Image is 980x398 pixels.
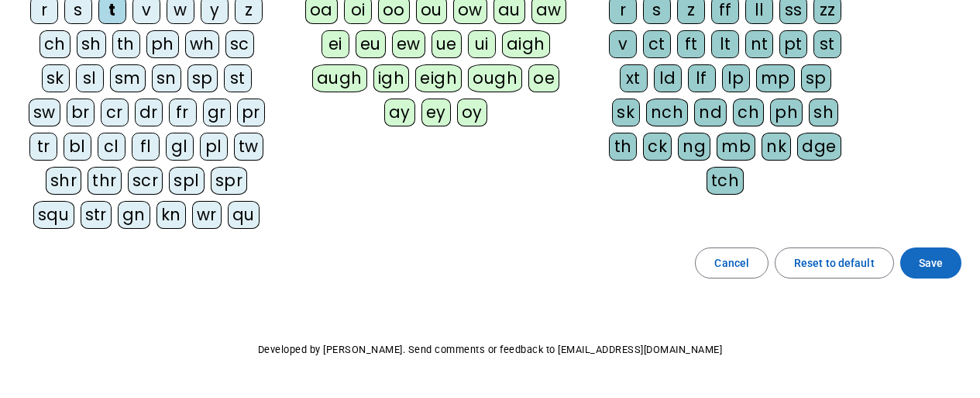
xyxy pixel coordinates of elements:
[714,254,749,272] span: Cancel
[112,30,140,58] div: th
[88,167,122,195] div: thr
[797,133,841,161] div: dge
[228,201,260,229] div: qu
[646,99,689,126] div: nch
[609,133,637,161] div: th
[192,201,222,229] div: wr
[237,99,265,126] div: pr
[200,133,228,161] div: pl
[166,133,194,161] div: gl
[128,167,163,195] div: scr
[152,64,181,92] div: sn
[234,133,263,161] div: tw
[169,99,197,126] div: fr
[46,167,82,195] div: shr
[502,30,550,58] div: aigh
[733,99,764,126] div: ch
[609,30,637,58] div: v
[169,167,205,195] div: spl
[415,64,462,92] div: eigh
[643,133,672,161] div: ck
[322,30,349,58] div: ei
[694,99,727,126] div: nd
[185,30,219,58] div: wh
[146,30,179,58] div: ph
[813,30,841,58] div: st
[132,133,160,161] div: fl
[40,30,70,58] div: ch
[81,201,112,229] div: str
[29,133,57,161] div: tr
[468,64,522,92] div: ough
[919,254,943,272] span: Save
[42,64,70,92] div: sk
[612,99,640,126] div: sk
[678,133,710,161] div: ng
[384,99,415,126] div: ay
[64,133,91,161] div: bl
[794,254,875,272] span: Reset to default
[203,99,231,126] div: gr
[421,99,451,126] div: ey
[528,64,559,92] div: oe
[101,99,129,126] div: cr
[67,99,95,126] div: br
[118,201,150,229] div: gn
[620,64,648,92] div: xt
[695,247,769,279] button: Cancel
[711,30,739,58] div: lt
[135,99,163,126] div: dr
[457,99,487,126] div: oy
[98,133,126,161] div: cl
[707,167,744,195] div: tch
[77,30,106,58] div: sh
[312,64,367,92] div: augh
[373,64,410,92] div: igh
[12,341,968,359] p: Developed by [PERSON_NAME]. Send comments or feedback to [EMAIL_ADDRESS][DOMAIN_NAME]
[762,133,791,161] div: nk
[900,247,961,279] button: Save
[468,30,496,58] div: ui
[224,64,252,92] div: st
[29,99,60,126] div: sw
[717,133,755,161] div: mb
[677,30,705,58] div: ft
[745,30,773,58] div: nt
[187,64,218,92] div: sp
[76,64,104,92] div: sl
[654,64,682,92] div: ld
[392,30,425,58] div: ew
[801,64,831,92] div: sp
[722,64,750,92] div: lp
[356,30,386,58] div: eu
[770,99,803,126] div: ph
[809,99,838,126] div: sh
[33,201,74,229] div: squ
[643,30,671,58] div: ct
[211,167,248,195] div: spr
[779,30,807,58] div: pt
[688,64,716,92] div: lf
[110,64,146,92] div: sm
[156,201,186,229] div: kn
[225,30,254,58] div: sc
[432,30,462,58] div: ue
[775,247,894,279] button: Reset to default
[756,64,795,92] div: mp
